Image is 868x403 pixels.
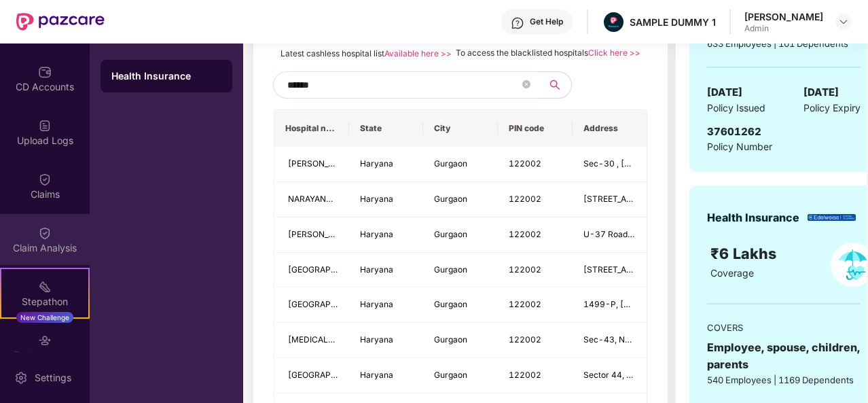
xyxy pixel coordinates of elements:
[604,12,623,32] img: Pazcare_Alternative_logo-01-01.png
[360,299,393,309] span: Haryana
[274,253,349,288] td: SCI IVF HOSPITAL
[434,194,467,204] span: Gurgaon
[434,370,467,380] span: Gurgaon
[588,48,640,58] a: Click here >>
[38,173,52,186] img: svg+xml;base64,PHN2ZyBpZD0iQ2xhaW0iIHhtbG5zPSJodHRwOi8vd3d3LnczLm9yZy8yMDAwL3N2ZyIgd2lkdGg9IjIwIi...
[434,264,467,275] span: Gurgaon
[573,358,647,393] td: Sector 44, Metro Station
[573,253,647,288] td: PLOT NO-7, SEC-43, GOLF COURSE ROAD
[707,141,772,152] span: Policy Number
[349,182,424,217] td: Haryana
[583,334,740,345] span: Sec-43, Next To Global Foyer & Building
[434,334,467,345] span: Gurgaon
[288,229,485,239] span: [PERSON_NAME] [PERSON_NAME] RBS HOSPITAL
[38,280,52,294] img: svg+xml;base64,PHN2ZyB4bWxucz0iaHR0cDovL3d3dy53My5vcmcvMjAwMC9zdmciIHdpZHRoPSIyMSIgaGVpZ2h0PSIyMC...
[583,264,663,275] span: [STREET_ADDRESS]
[14,371,28,385] img: svg+xml;base64,PHN2ZyBpZD0iU2V0dGluZy0yMHgyMCIgeG1sbnM9Imh0dHA6Ly93d3cudzMub3JnLzIwMDAvc3ZnIiB3aW...
[707,101,765,116] span: Policy Issued
[434,158,467,169] span: Gurgaon
[522,79,530,92] span: close-circle
[274,110,349,147] th: Hospital name
[288,370,373,380] span: [GEOGRAPHIC_DATA]
[707,321,861,334] div: COVERS
[274,147,349,182] td: SHIVAM HOSPITAL
[434,299,467,309] span: Gurgaon
[744,10,823,23] div: [PERSON_NAME]
[384,48,452,58] a: Available here >>
[573,323,647,358] td: Sec-43, Next To Global Foyer & Building
[710,245,780,262] span: ₹6 Lakhs
[838,16,849,27] img: svg+xml;base64,PHN2ZyBpZD0iRHJvcGRvd24tMzJ4MzIiIHhtbG5zPSJodHRwOi8vd3d3LnczLm9yZy8yMDAwL3N2ZyIgd2...
[31,371,75,385] div: Settings
[274,358,349,393] td: FORTIS MEMORIAL RESEARCH INSTITUTE
[803,84,839,101] span: [DATE]
[423,110,498,147] th: City
[707,84,742,101] span: [DATE]
[274,217,349,253] td: RAO BALBIR SINGH RBS HOSPITAL
[583,194,663,204] span: [STREET_ADDRESS]
[583,158,773,169] span: Sec-30 , [GEOGRAPHIC_DATA][PERSON_NAME]
[744,23,823,34] div: Admin
[360,194,393,204] span: Haryana
[111,69,221,83] div: Health Insurance
[707,125,761,138] span: 37601262
[509,229,541,239] span: 122002
[360,370,393,380] span: Haryana
[808,214,856,222] img: insurerLogo
[349,287,424,323] td: Haryana
[360,264,393,275] span: Haryana
[573,182,647,217] td: Plot 3201, Block - V, Sector 24
[583,123,636,134] span: Address
[583,299,748,309] span: 1499-P, [GEOGRAPHIC_DATA], Sector 46
[349,358,424,393] td: Haryana
[573,287,647,323] td: 1499-P, Huda Colony, Sector 46
[710,267,754,279] span: Coverage
[707,373,861,387] div: 540 Employees | 1169 Dependents
[423,358,498,393] td: Gurgaon
[423,253,498,288] td: Gurgaon
[349,323,424,358] td: Haryana
[38,119,52,133] img: svg+xml;base64,PHN2ZyBpZD0iVXBsb2FkX0xvZ3MiIGRhdGEtbmFtZT0iVXBsb2FkIExvZ3MiIHhtbG5zPSJodHRwOi8vd3...
[38,334,52,347] img: svg+xml;base64,PHN2ZyBpZD0iRW5kb3JzZW1lbnRzIiB4bWxucz0iaHR0cDovL3d3dy53My5vcmcvMjAwMC9zdmciIHdpZH...
[360,229,393,239] span: Haryana
[16,13,105,31] img: New Pazcare Logo
[274,287,349,323] td: JAIN HOSPITAL
[498,110,573,147] th: PIN code
[360,158,393,169] span: Haryana
[538,71,572,99] button: search
[349,147,424,182] td: Haryana
[511,16,524,30] img: svg+xml;base64,PHN2ZyBpZD0iSGVscC0zMngzMiIgeG1sbnM9Imh0dHA6Ly93d3cudzMub3JnLzIwMDAvc3ZnIiB3aWR0aD...
[434,229,467,239] span: Gurgaon
[423,147,498,182] td: Gurgaon
[38,226,52,240] img: svg+xml;base64,PHN2ZyBpZD0iQ2xhaW0iIHhtbG5zPSJodHRwOi8vd3d3LnczLm9yZy8yMDAwL3N2ZyIgd2lkdGg9IjIwIi...
[707,339,861,373] div: Employee, spouse, children, parents
[509,158,541,169] span: 122002
[288,158,440,169] span: [PERSON_NAME][GEOGRAPHIC_DATA]
[538,80,571,90] span: search
[509,264,541,275] span: 122002
[803,101,861,116] span: Policy Expiry
[423,217,498,253] td: Gurgaon
[573,147,647,182] td: Sec-30 , Near Jalvayu Vihar
[630,16,716,29] div: SAMPLE DUMMY 1
[456,48,588,58] span: To access the blacklisted hospitals
[509,299,541,309] span: 122002
[707,209,799,226] div: Health Insurance
[288,299,373,309] span: [GEOGRAPHIC_DATA]
[509,370,541,380] span: 122002
[360,334,393,345] span: Haryana
[423,182,498,217] td: Gurgaon
[509,334,541,345] span: 122002
[1,295,88,309] div: Stepathon
[530,16,563,27] div: Get Help
[423,323,498,358] td: Gurgaon
[583,370,711,380] span: Sector 44, [GEOGRAPHIC_DATA]
[573,110,647,147] th: Address
[288,264,373,275] span: [GEOGRAPHIC_DATA]
[522,80,530,88] span: close-circle
[423,287,498,323] td: Gurgaon
[16,312,73,323] div: New Challenge
[573,217,647,253] td: U-37 Road Rao Balbir Singh Market N, Nathupur DLF Phase III
[288,334,475,345] span: [MEDICAL_DATA] & Pevic Health Institute (UPHI)
[349,253,424,288] td: Haryana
